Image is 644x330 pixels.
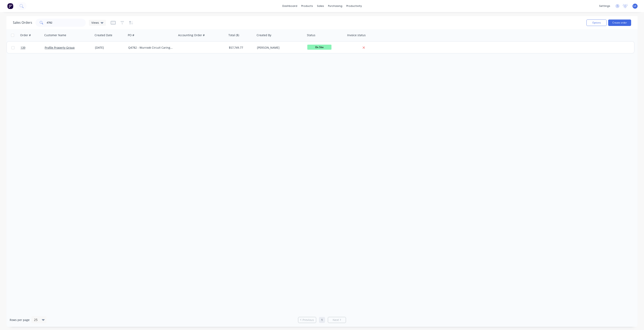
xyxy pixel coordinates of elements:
div: Customer Name [44,33,66,37]
span: Previous [302,318,314,322]
div: settings [597,3,612,9]
div: Accounting Order # [178,33,205,37]
a: Previous page [298,318,316,322]
img: Factory [7,3,13,9]
div: products [299,3,315,9]
div: Created Date [95,33,112,37]
span: Next [333,318,339,322]
div: [PERSON_NAME] [257,46,302,50]
span: Rows per page [10,318,30,322]
div: PO # [128,33,134,37]
span: Views [91,21,99,25]
div: purchasing [326,3,344,9]
div: sales [315,3,326,9]
div: Invoice status [347,33,366,37]
button: Create order [608,20,631,26]
a: 139 [21,42,45,54]
input: Search... [47,19,86,27]
ul: Pagination [296,317,348,323]
div: productivity [344,3,364,9]
a: Next page [328,318,346,322]
a: Profile Property Group [45,46,75,49]
span: 139 [21,46,25,50]
div: Status [307,33,315,37]
div: Created By [257,33,271,37]
div: [DATE] [95,46,125,50]
button: Options [586,20,607,26]
div: Total ($) [228,33,239,37]
div: $57,749.77 [229,46,253,50]
div: Q4782 - Wurrook Circuit Caringbah [128,46,173,50]
h1: Sales Orders [13,21,32,25]
span: On Site [307,45,331,50]
a: Page 1 is your current page [319,317,325,323]
span: LC [634,4,637,8]
a: dashboard [280,3,299,9]
div: Order # [20,33,31,37]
